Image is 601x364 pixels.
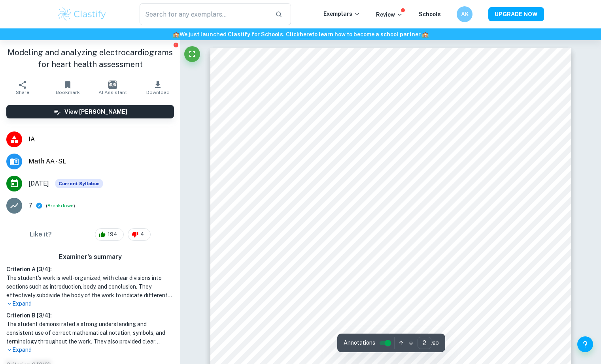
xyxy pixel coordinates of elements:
span: Math AA - SL [28,157,174,166]
button: UPGRADE NOW [488,7,544,21]
a: here [300,31,312,38]
span: / 23 [431,340,439,347]
button: View [PERSON_NAME] [6,105,174,118]
p: 7 [28,201,32,210]
input: Search for any exemplars... [140,3,269,25]
p: Review [376,10,403,19]
p: Expand [6,300,174,308]
h6: We just launched Clastify for Schools. Click to learn how to become a school partner. [2,30,599,39]
button: Help and Feedback [577,336,593,352]
h6: AK [460,10,469,19]
button: Bookmark [45,77,90,99]
h1: The student's work is well-organized, with clear divisions into sections such as introduction, bo... [6,274,174,300]
h1: Modeling and analyzing electrocardiograms for heart health assessment [6,47,174,70]
span: IA [28,135,174,144]
span: Annotations [344,339,375,347]
button: Download [135,77,180,99]
h6: Criterion A [ 3 / 4 ]: [6,265,174,274]
div: This exemplar is based on the current syllabus. Feel free to refer to it for inspiration/ideas wh... [55,179,103,188]
div: 4 [128,228,151,241]
span: 194 [103,231,121,238]
button: AK [457,6,472,22]
span: ( ) [46,202,75,210]
h1: The student demonstrated a strong understanding and consistent use of correct mathematical notati... [6,320,174,346]
button: Report issue [173,42,179,48]
span: Download [146,90,170,95]
button: Breakdown [47,202,74,209]
span: Bookmark [56,90,80,95]
div: 194 [95,228,124,241]
span: AI Assistant [98,90,127,95]
span: 🏫 [173,31,180,38]
span: 🏫 [422,31,429,38]
span: 4 [136,231,148,238]
span: [DATE] [28,179,49,188]
img: AI Assistant [108,81,117,89]
span: Current Syllabus [55,179,103,188]
img: Clastify logo [57,6,107,22]
button: AI Assistant [90,77,135,99]
h6: View [PERSON_NAME] [64,107,127,116]
h6: Like it? [30,230,52,239]
h6: Criterion B [ 3 / 4 ]: [6,311,174,320]
h6: Examiner's summary [3,252,177,262]
a: Schools [419,11,441,17]
p: Exemplars [323,9,360,18]
span: Share [16,90,29,95]
button: Fullscreen [184,46,200,62]
p: Expand [6,346,174,354]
